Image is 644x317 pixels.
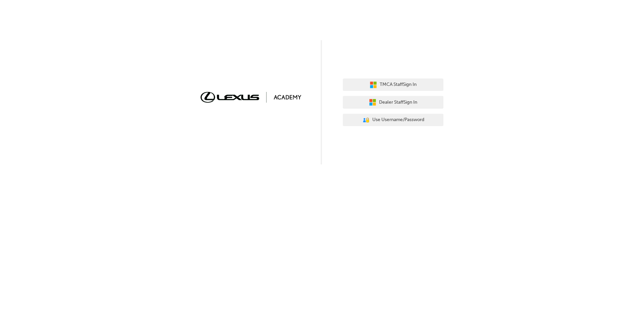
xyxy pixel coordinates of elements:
img: Trak [201,92,301,102]
span: Dealer Staff Sign In [379,99,417,106]
button: Dealer StaffSign In [343,96,443,109]
span: Use Username/Password [372,116,424,124]
button: Use Username/Password [343,114,443,126]
button: TMCA StaffSign In [343,78,443,91]
span: TMCA Staff Sign In [380,81,417,89]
